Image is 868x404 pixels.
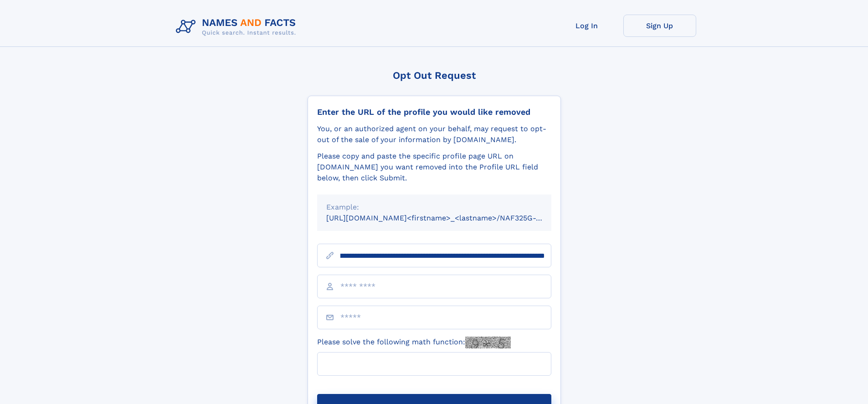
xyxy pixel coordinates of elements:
[550,15,623,37] a: Log In
[317,337,511,348] label: Please solve the following math function:
[317,151,551,184] div: Please copy and paste the specific profile page URL on [DOMAIN_NAME] you want removed into the Pr...
[308,70,561,81] div: Opt Out Request
[326,214,569,222] small: [URL][DOMAIN_NAME]<firstname>_<lastname>/NAF325G-xxxxxxxx
[326,202,542,213] div: Example:
[172,15,303,39] img: Logo Names and Facts
[317,107,551,117] div: Enter the URL of the profile you would like removed
[623,15,696,37] a: Sign Up
[317,123,551,145] div: You, or an authorized agent on your behalf, may request to opt-out of the sale of your informatio...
